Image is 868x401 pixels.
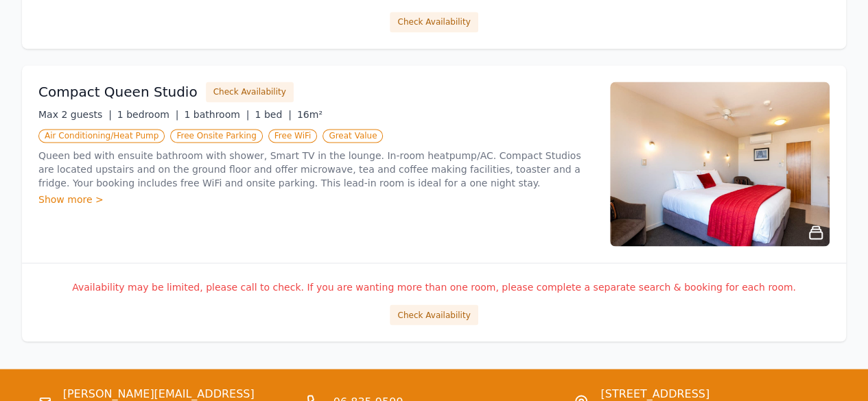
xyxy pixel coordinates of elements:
[38,82,198,101] h3: Compact Queen Studio
[38,193,594,206] div: Show more >
[38,109,112,120] span: Max 2 guests |
[297,109,322,120] span: 16m²
[390,304,478,325] button: Check Availability
[268,129,318,143] span: Free WiFi
[206,82,294,102] button: Check Availability
[322,129,383,143] span: Great Value
[38,129,165,143] span: Air Conditioning/Heat Pump
[184,109,249,120] span: 1 bathroom |
[38,280,830,293] p: Availability may be limited, please call to check. If you are wanting more than one room, please ...
[170,129,262,143] span: Free Onsite Parking
[255,109,291,120] span: 1 bed |
[38,149,594,190] p: Queen bed with ensuite bathroom with shower, Smart TV in the lounge. In-room heatpump/AC. Compact...
[390,12,478,32] button: Check Availability
[117,109,179,120] span: 1 bedroom |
